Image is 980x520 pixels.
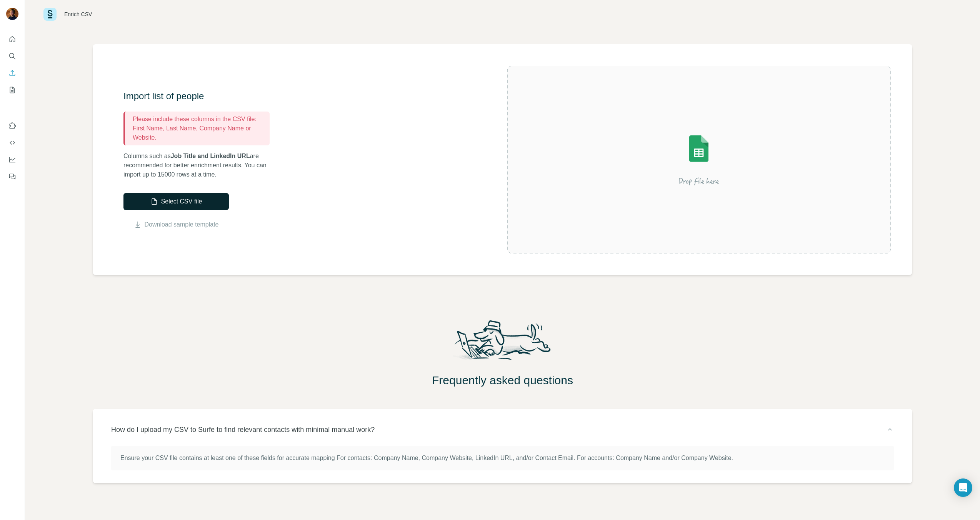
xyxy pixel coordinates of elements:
p: First Name, Last Name, Company Name or Website. [133,124,267,142]
p: Please include these columns in the CSV file: [133,115,267,124]
button: Enrich CSV [6,66,18,80]
button: Use Surfe API [6,136,18,150]
button: Search [6,49,18,63]
span: Job Title and LinkedIn URL [171,153,250,159]
div: Enrich CSV [64,10,92,18]
h3: Import list of people [123,90,277,102]
img: Avatar [6,8,18,20]
p: How do I upload my CSV to Surfe to find relevant contacts with minimal manual work? [111,424,375,435]
button: Select CSV file [123,193,229,210]
img: Surfe Illustration - Drop file here or select below [630,113,768,206]
button: Quick start [6,32,18,46]
a: Download sample template [145,220,219,229]
div: Open Intercom Messenger [954,478,972,497]
p: Ensure your CSV file contains at least one of these fields for accurate mapping For contacts: Com... [120,453,885,463]
button: Feedback [6,170,18,183]
button: My lists [6,83,18,97]
img: Surfe Mascot Illustration [447,318,558,367]
h2: Frequently asked questions [25,373,980,387]
p: Columns such as are recommended for better enrichment results. You can import up to 15000 rows at... [123,152,277,179]
button: Use Surfe on LinkedIn [6,119,18,133]
img: Surfe Logo [43,8,57,21]
button: Dashboard [6,153,18,167]
button: Download sample template [123,220,229,229]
